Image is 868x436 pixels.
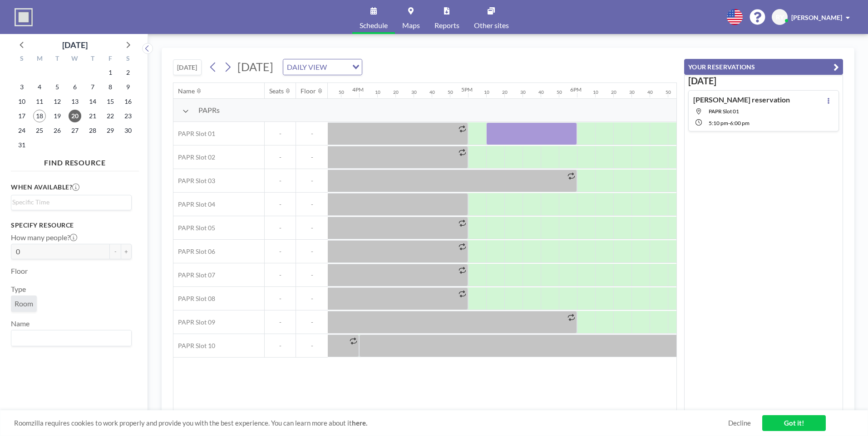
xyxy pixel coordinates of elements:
span: Thursday, August 21, 2025 [86,110,99,122]
span: Tuesday, August 26, 2025 [51,124,64,137]
span: Sunday, August 10, 2025 [15,95,28,108]
span: Thursday, August 14, 2025 [86,95,99,108]
span: Monday, August 4, 2025 [33,81,46,93]
span: Thursday, August 7, 2025 [86,81,99,93]
span: Wednesday, August 13, 2025 [69,95,81,108]
div: 10 [593,89,598,95]
span: Saturday, August 23, 2025 [122,110,134,122]
span: Friday, August 29, 2025 [104,124,117,137]
input: Search for option [12,197,126,207]
div: Seats [269,87,284,95]
span: - [296,295,328,303]
span: - [296,200,328,208]
span: Friday, August 1, 2025 [104,66,117,79]
span: - [265,200,296,208]
span: PAPR Slot 10 [173,342,215,350]
span: Monday, August 18, 2025 [33,110,46,122]
span: PAPR Slot 07 [173,271,215,279]
span: - [265,153,296,161]
button: YOUR RESERVATIONS [684,59,843,75]
span: PAPR Slot 06 [173,247,215,256]
div: 30 [411,89,417,95]
span: - [265,247,296,256]
span: Friday, August 8, 2025 [104,81,117,93]
span: RY [776,13,784,21]
img: organization-logo [15,8,33,26]
span: - [265,318,296,326]
span: - [296,224,328,232]
div: 20 [393,89,399,95]
span: Sunday, August 24, 2025 [15,124,28,137]
div: Floor [301,87,316,95]
div: 5PM [461,86,473,93]
span: - [296,318,328,326]
div: 10 [375,89,380,95]
div: M [31,53,49,65]
label: Floor [11,266,28,276]
span: 6:00 PM [730,120,750,126]
div: 50 [339,89,344,95]
span: Schedule [360,22,388,29]
h4: FIND RESOURCE [11,155,139,167]
span: PAPRs [198,106,220,115]
label: Type [11,285,26,294]
span: Thursday, August 28, 2025 [86,124,99,137]
div: W [66,53,84,65]
span: - [265,295,296,303]
div: S [119,53,137,65]
label: Name [11,319,30,328]
div: 50 [666,89,671,95]
a: here. [352,419,367,427]
span: PAPR Slot 05 [173,224,215,232]
span: Sunday, August 3, 2025 [15,81,28,93]
span: PAPR Slot 04 [173,200,215,208]
span: Tuesday, August 12, 2025 [51,95,64,108]
span: Friday, August 22, 2025 [104,110,117,122]
div: T [84,53,101,65]
span: Roomzilla requires cookies to work properly and provide you with the best experience. You can lea... [14,419,728,427]
span: Room [15,299,33,308]
span: Wednesday, August 27, 2025 [69,124,81,137]
div: Search for option [11,195,131,209]
span: PAPR Slot 03 [173,177,215,185]
div: S [13,53,31,65]
span: - [265,177,296,185]
div: F [101,53,119,65]
div: 4PM [352,86,364,93]
span: PAPR Slot 02 [173,153,215,161]
span: Sunday, August 31, 2025 [15,139,28,151]
div: T [49,53,66,65]
span: Sunday, August 17, 2025 [15,110,28,122]
div: [DATE] [62,39,88,51]
span: - [265,130,296,138]
div: Search for option [11,330,131,346]
span: - [296,342,328,350]
span: - [728,120,730,126]
span: PAPR Slot 01 [709,108,739,115]
button: - [110,244,121,259]
span: [DATE] [237,60,273,73]
div: 20 [611,89,616,95]
input: Search for option [330,61,347,73]
div: Name [178,87,195,95]
a: Got it! [762,415,826,431]
span: DAILY VIEW [285,61,329,73]
span: Saturday, August 2, 2025 [122,66,134,79]
button: + [121,244,132,259]
span: - [265,224,296,232]
span: - [296,153,328,161]
span: Saturday, August 30, 2025 [122,124,134,137]
div: 50 [557,89,562,95]
h4: [PERSON_NAME] reservation [693,95,790,104]
button: [DATE] [173,59,202,75]
div: 30 [629,89,635,95]
span: Reports [434,22,459,29]
span: - [296,130,328,138]
span: Other sites [474,22,509,29]
div: 40 [647,89,653,95]
div: 30 [520,89,526,95]
span: - [296,271,328,279]
div: 6PM [570,86,582,93]
span: - [296,177,328,185]
a: Decline [728,419,751,427]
